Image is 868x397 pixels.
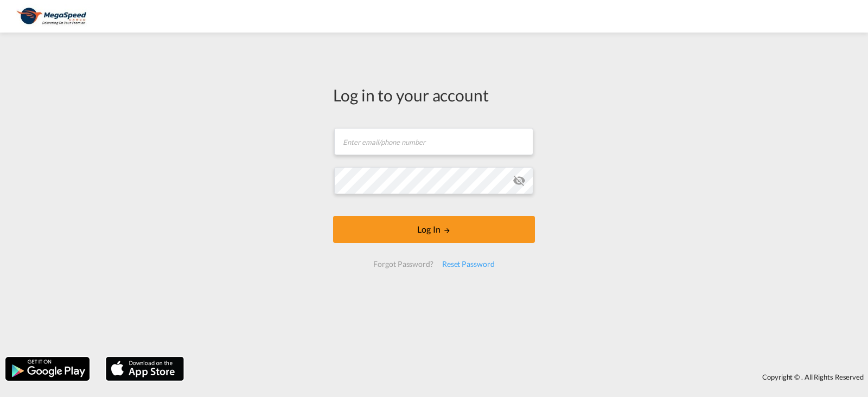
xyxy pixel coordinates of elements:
div: Forgot Password? [369,254,437,274]
img: apple.png [105,356,185,382]
div: Copyright © . All Rights Reserved [189,368,868,386]
md-icon: icon-eye-off [513,174,526,187]
button: LOGIN [333,216,535,243]
img: google.png [4,356,91,382]
input: Enter email/phone number [334,128,533,155]
div: Log in to your account [333,84,535,106]
img: ad002ba0aea611eda5429768204679d3.JPG [16,4,90,29]
div: Reset Password [438,254,499,274]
